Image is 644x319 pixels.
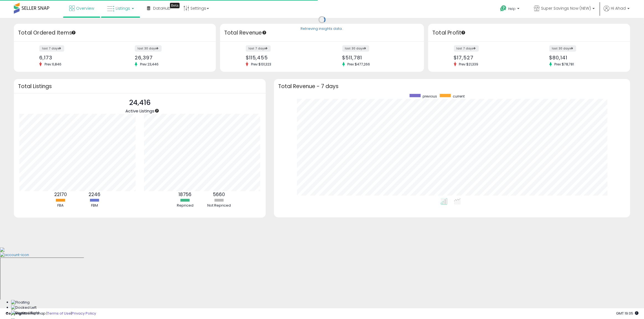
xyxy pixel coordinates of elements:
[342,55,415,60] div: $511,781
[11,300,30,305] img: Floating
[11,310,39,316] img: Docked Right
[78,203,111,208] div: FBM
[246,55,318,60] div: $115,455
[125,97,154,108] p: 24,416
[154,108,159,113] div: Tooltip anchor
[549,45,576,52] label: last 30 days
[116,6,130,11] span: Listings
[500,5,507,12] i: Get Help
[454,55,525,60] div: $17,527
[423,94,437,99] span: previous
[89,191,100,198] b: 2246
[453,94,465,99] span: current
[39,45,64,52] label: last 7 days
[169,203,202,208] div: Repriced
[549,55,620,60] div: $80,141
[278,84,626,88] h3: Total Revenue - 7 days
[44,203,77,208] div: FBA
[342,45,369,52] label: last 30 days
[125,108,154,114] span: Active Listings
[246,45,271,52] label: last 7 days
[42,62,64,67] span: Prev: 6,846
[135,45,162,52] label: last 30 days
[604,6,630,18] a: Hi Ahad
[611,6,626,11] span: Hi Ahad
[224,29,420,37] h3: Total Revenue
[11,305,37,310] img: Docked Left
[552,62,577,67] span: Prev: $78,781
[508,6,516,11] span: Help
[179,191,192,198] b: 18756
[456,62,481,67] span: Prev: $21,339
[432,29,626,37] h3: Total Profit
[301,27,343,31] div: Retrieving insights data..
[262,30,267,35] div: Tooltip anchor
[203,203,236,208] div: Not Repriced
[18,29,212,37] h3: Total Ordered Items
[541,6,591,11] span: Super Savings Now (NEW)
[170,3,180,8] div: Tooltip anchor
[461,30,466,35] div: Tooltip anchor
[137,62,161,67] span: Prev: 23,446
[135,55,206,60] div: 26,397
[345,62,373,67] span: Prev: $477,266
[213,191,225,198] b: 5660
[454,45,479,52] label: last 7 days
[248,62,274,67] span: Prev: $131,323
[39,55,110,60] div: 6,173
[71,30,76,35] div: Tooltip anchor
[153,6,170,11] span: DataHub
[76,6,94,11] span: Overview
[496,1,525,18] a: Help
[54,191,67,198] b: 22170
[18,84,262,88] h3: Total Listings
